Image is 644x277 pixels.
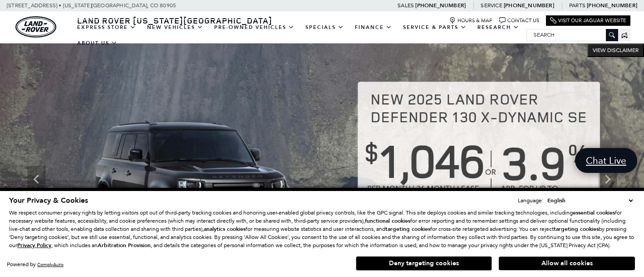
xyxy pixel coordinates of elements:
[587,2,637,9] a: [PHONE_NUMBER]
[349,19,398,35] a: Finance
[581,154,631,167] span: Chat Live
[72,15,278,26] a: Land Rover [US_STATE][GEOGRAPHIC_DATA]
[204,225,246,233] strong: analytics cookies
[554,225,599,233] strong: targeting cookies
[27,166,45,193] div: Previous
[472,19,525,35] a: Research
[37,262,64,267] a: ComplyAuto
[77,15,272,26] span: Land Rover [US_STATE][GEOGRAPHIC_DATA]
[518,198,543,203] div: Language:
[209,19,300,35] a: Pre-Owned Vehicles
[573,209,615,216] strong: essential cookies
[9,209,635,249] p: We respect consumer privacy rights by letting visitors opt out of third-party tracking cookies an...
[599,166,617,193] div: Next
[72,19,526,51] nav: Main Navigation
[575,148,637,173] a: Chat Live
[550,17,626,24] a: Visit Our Jaguar Website
[504,2,554,9] a: [PHONE_NUMBER]
[9,196,88,205] span: Your Privacy & Cookies
[499,17,539,24] a: Contact Us
[499,257,635,270] button: Allow all cookies
[7,2,176,9] a: [STREET_ADDRESS] • [US_STATE][GEOGRAPHIC_DATA], CO 80905
[142,19,209,35] a: New Vehicles
[15,16,56,38] img: Land Rover
[481,2,502,9] span: Service
[398,19,472,35] a: Service & Parts
[527,29,618,40] input: Search
[15,16,56,38] a: land-rover
[98,242,151,249] strong: Arbitration Provision
[356,256,492,271] button: Deny targeting cookies
[449,17,492,24] a: Hours & Map
[569,2,585,9] span: Parts
[300,19,349,35] a: Specials
[385,225,430,233] strong: targeting cookies
[7,262,64,267] div: Powered by
[72,19,142,35] a: EXPRESS STORE
[415,2,466,9] a: [PHONE_NUMBER]
[365,217,410,224] strong: functional cookies
[398,2,414,9] span: Sales
[545,196,635,205] select: Language Select
[72,35,123,51] a: About Us
[17,242,51,248] a: Privacy Policy
[593,47,639,54] span: VIEW DISCLAIMER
